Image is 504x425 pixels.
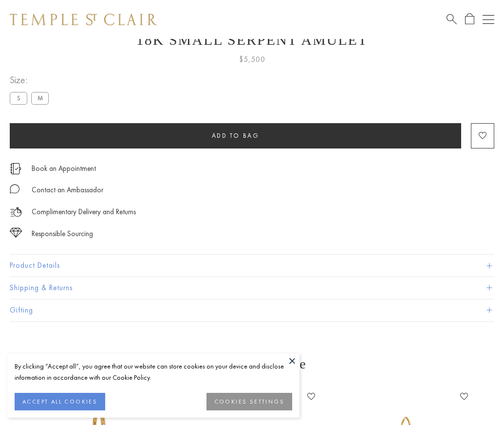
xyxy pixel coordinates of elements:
[10,72,53,88] span: Size:
[447,13,457,25] a: Search
[10,277,494,299] button: Shipping & Returns
[10,14,157,25] img: Temple St. Clair
[206,393,292,410] button: COOKIES SETTINGS
[10,163,21,174] img: icon_appointment.svg
[32,206,136,218] p: Complimentary Delivery and Returns
[10,299,494,321] button: Gifting
[10,184,19,194] img: MessageIcon-01_2.svg
[32,163,96,174] a: Book an Appointment
[212,131,260,140] span: Add to bag
[32,184,103,196] div: Contact an Ambassador
[239,53,265,66] span: $5,500
[15,361,292,383] div: By clicking “Accept all”, you agree that our website can store cookies on your device and disclos...
[31,92,49,104] label: M
[10,206,22,218] img: icon_delivery.svg
[32,228,93,240] div: Responsible Sourcing
[10,32,494,48] h1: 18K Small Serpent Amulet
[10,123,461,148] button: Add to bag
[10,92,27,104] label: S
[465,13,474,25] a: Open Shopping Bag
[10,228,22,238] img: icon_sourcing.svg
[15,393,105,410] button: ACCEPT ALL COOKIES
[10,255,494,277] button: Product Details
[483,14,494,25] button: Open navigation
